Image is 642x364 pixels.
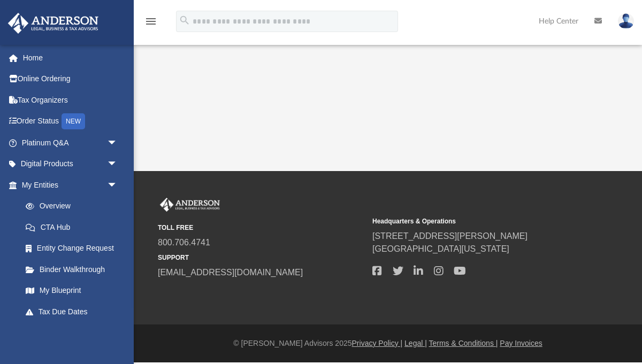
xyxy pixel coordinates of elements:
[144,20,157,28] a: menu
[7,153,134,175] a: Digital Productsarrow_drop_down
[404,339,427,347] a: Legal |
[7,174,134,196] a: My Entitiesarrow_drop_down
[144,15,157,28] i: menu
[158,238,210,247] a: 800.706.4741
[158,253,365,262] small: SUPPORT
[15,238,134,259] a: Entity Change Request
[158,198,222,212] img: Anderson Advisors Platinum Portal
[372,231,528,241] a: [STREET_ADDRESS][PERSON_NAME]
[134,338,642,349] div: © [PERSON_NAME] Advisors 2025
[7,47,134,68] a: Home
[5,13,102,34] img: Anderson Advisors Platinum Portal
[618,13,634,29] img: User Pic
[107,174,128,196] span: arrow_drop_down
[179,14,190,26] i: search
[158,223,365,233] small: TOLL FREE
[7,111,134,133] a: Order StatusNEW
[107,322,128,344] span: arrow_drop_down
[15,196,134,217] a: Overview
[500,339,542,347] a: Pay Invoices
[15,280,128,301] a: My Blueprint
[7,132,134,153] a: Platinum Q&Aarrow_drop_down
[15,259,134,280] a: Binder Walkthrough
[107,153,128,175] span: arrow_drop_down
[15,216,134,238] a: CTA Hub
[429,339,498,347] a: Terms & Conditions |
[352,339,403,347] a: Privacy Policy |
[372,244,509,253] a: [GEOGRAPHIC_DATA][US_STATE]
[158,268,303,277] a: [EMAIL_ADDRESS][DOMAIN_NAME]
[62,113,85,129] div: NEW
[107,132,128,154] span: arrow_drop_down
[7,322,128,344] a: My Anderson Teamarrow_drop_down
[372,216,579,226] small: Headquarters & Operations
[15,301,134,322] a: Tax Due Dates
[7,68,134,90] a: Online Ordering
[7,89,134,111] a: Tax Organizers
